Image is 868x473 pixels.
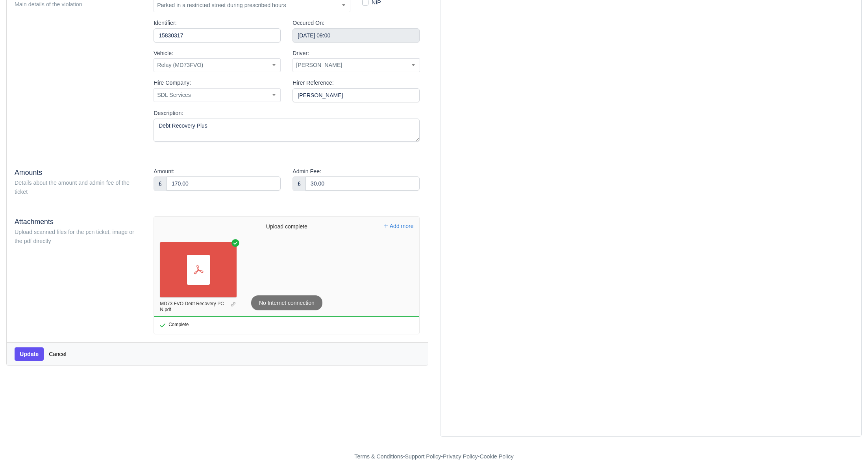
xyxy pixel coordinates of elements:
input: GHB 1243 GB [154,28,281,43]
div: Upload scanned files for the pcn ticket, image or the pdf directly [15,228,142,246]
input: 0.00 [167,176,281,191]
div: £ [292,176,306,191]
span: Add more [390,223,414,229]
span: Mourad Ghidouche [293,60,419,70]
div: Complete [154,316,190,334]
label: Driver: [292,49,309,58]
span: SDL Services [154,90,280,100]
label: Hire Company: [154,78,191,87]
iframe: Chat Widget [829,435,868,473]
h5: Attachments [15,218,142,226]
div: Details about the amount and admin fee of the ticket [15,178,142,197]
div: 2.7 MB [160,315,174,320]
label: Admin Fee: [292,167,321,176]
div: - - - [210,452,659,461]
a: Cookie Policy [479,453,513,460]
a: MD73 FVO Debt Recovery PCN.pdf [160,242,237,297]
a: Cancel [44,347,71,361]
textarea: Debt Recovery Plus [154,119,420,142]
span: Relay (MD73FVO) [154,58,281,72]
a: Support Policy [405,453,441,460]
a: Privacy Policy [443,453,478,460]
label: Identifier: [154,19,177,28]
button: Update [15,347,44,361]
div: Complete [160,321,189,328]
span: Mourad Ghidouche [292,58,420,72]
label: Vehicle: [154,49,173,58]
label: Description: [154,109,183,118]
span: Relay (MD73FVO) [154,60,280,70]
a: Terms & Conditions [354,453,403,460]
label: Amount: [154,167,174,176]
div: Upload complete [228,217,346,236]
div: File Uploader [154,216,420,334]
p: No Internet connection [251,295,322,310]
label: Hirer Reference: [292,78,333,87]
span: Parked in a restricted street during prescribed hours [154,0,350,10]
label: Occured On: [292,19,324,28]
button: Add more files [381,221,417,232]
span: SDL Services [154,88,281,102]
h5: Amounts [15,169,142,177]
div: £ [154,176,167,191]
